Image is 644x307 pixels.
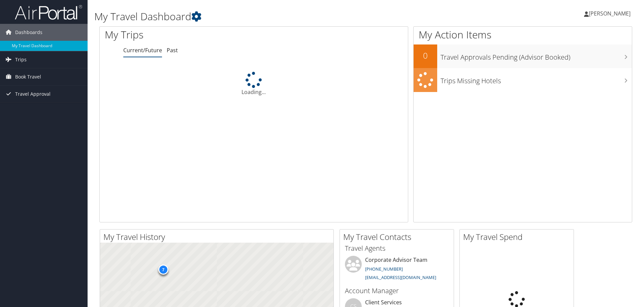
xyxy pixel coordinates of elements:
h1: My Travel Dashboard [94,9,456,24]
a: 0Travel Approvals Pending (Advisor Booked) [414,44,632,68]
span: Book Travel [15,68,41,85]
h2: My Travel Contacts [343,231,454,243]
span: Dashboards [15,24,42,41]
h2: My Travel History [103,231,333,243]
a: Current/Future [123,47,162,54]
div: 7 [158,265,168,275]
li: Corporate Advisor Team [342,256,452,283]
a: [EMAIL_ADDRESS][DOMAIN_NAME] [365,274,436,280]
div: Loading... [100,72,408,96]
span: [PERSON_NAME] [589,10,631,17]
h1: My Trips [105,28,275,42]
h2: 0 [414,50,437,61]
img: airportal-logo.png [15,4,82,20]
h3: Account Manager [345,286,449,296]
a: [PHONE_NUMBER] [365,266,403,272]
h3: Travel Approvals Pending (Advisor Booked) [441,49,632,62]
h3: Trips Missing Hotels [441,73,632,86]
h3: Travel Agents [345,244,449,253]
a: Past [167,47,178,54]
h2: My Travel Spend [463,231,574,243]
a: Trips Missing Hotels [414,68,632,92]
a: [PERSON_NAME] [584,3,637,24]
span: Trips [15,51,27,68]
h1: My Action Items [414,28,632,42]
span: Travel Approval [15,86,51,102]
